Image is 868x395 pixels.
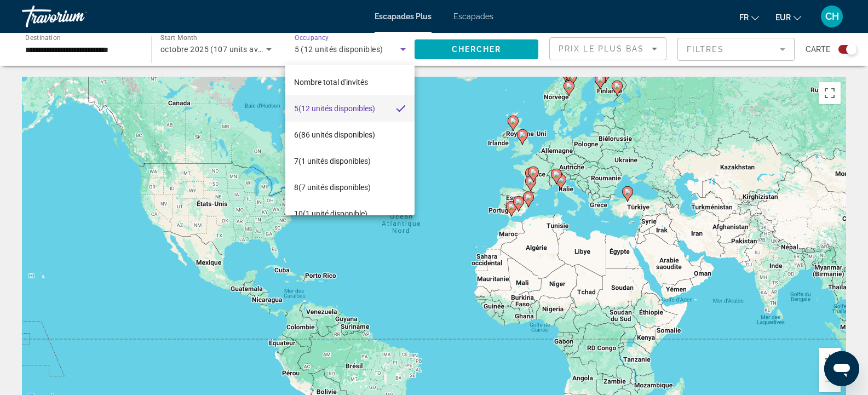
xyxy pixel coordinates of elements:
font: 10 [294,209,303,218]
font: (1 unité disponible) [303,209,367,218]
font: (12 unités disponibles) [298,104,375,113]
font: 5 [294,104,298,113]
font: 6 [294,130,298,139]
font: (86 unités disponibles) [298,130,375,139]
font: 7 [294,157,298,165]
font: 8 [294,183,298,192]
font: (1 unités disponibles) [298,157,371,165]
iframe: Bouton de lancement de la fenêtre de messagerie [824,351,859,386]
font: Nombre total d'invités [294,78,368,87]
font: (7 unités disponibles) [298,183,371,192]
